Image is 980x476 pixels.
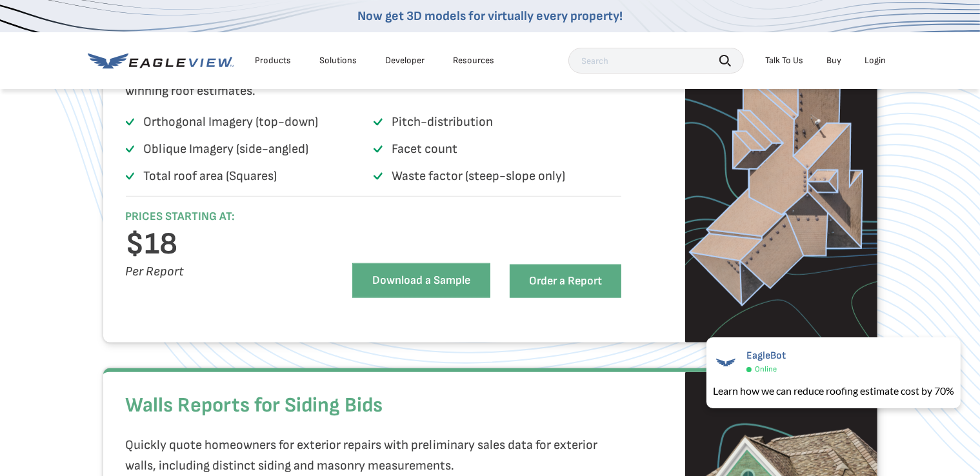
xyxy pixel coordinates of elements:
[865,55,886,66] div: Login
[755,364,777,374] span: Online
[320,55,357,66] div: Solutions
[454,55,495,66] div: Resources
[827,55,842,66] a: Buy
[386,55,425,66] a: Developer
[392,112,493,132] p: Pitch-distribution
[126,210,312,224] h6: PRICES STARTING AT:
[143,139,308,159] p: Oblique Imagery (side-angled)
[255,55,292,66] div: Products
[143,166,277,186] p: Total roof area (Squares)
[357,8,623,24] a: Now get 3D models for virtually every property!
[713,350,739,375] img: EagleBot
[392,139,457,159] p: Facet count
[143,112,318,132] p: Orthogonal Imagery (top-down)
[568,48,744,74] input: Search
[746,350,786,362] span: EagleBot
[126,264,185,279] i: Per Report
[766,55,804,66] div: Talk To Us
[392,166,565,186] p: Waste factor (steep-slope only)
[352,263,490,298] a: Download a Sample
[510,264,621,298] a: Order a Report
[126,234,312,255] h3: $18
[126,386,622,425] h2: Walls Reports for Siding Bids
[713,383,954,399] div: Learn how we can reduce roofing estimate cost by 70%
[126,435,615,476] p: Quickly quote homeowners for exterior repairs with preliminary sales data for exterior walls, inc...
